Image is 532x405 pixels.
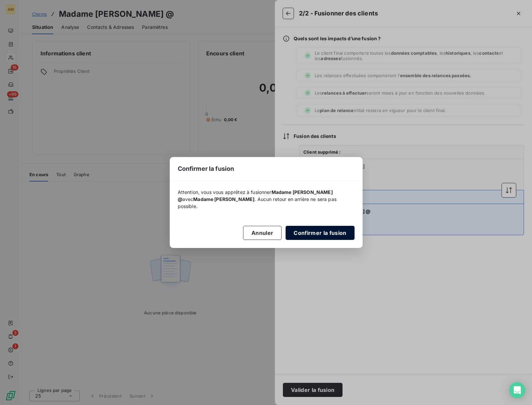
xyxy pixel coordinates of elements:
span: Madame [PERSON_NAME] [193,196,254,202]
button: Annuler [243,226,282,240]
button: Confirmer la fusion [286,226,354,240]
span: Attention, vous vous apprêtez à fusionner avec . Aucun retour en arrière ne sera pas possible. [178,189,355,210]
div: Open Intercom Messenger [509,382,525,398]
span: Confirmer la fusion [178,164,234,173]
